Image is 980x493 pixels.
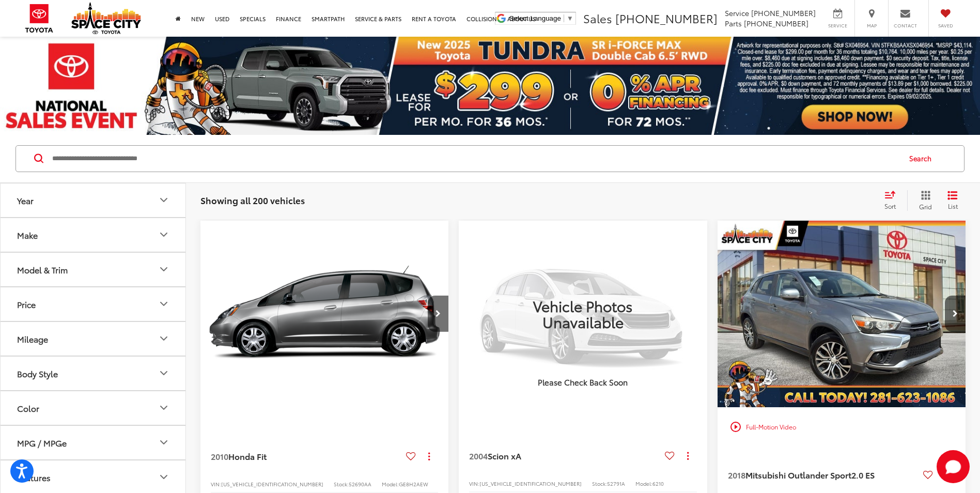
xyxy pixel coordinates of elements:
[428,296,448,332] button: Next image
[334,480,349,488] span: Stock:
[717,221,967,408] img: 2018 Mitsubishi Outlander Sport 2.0 ES 4x2
[211,480,221,488] span: VIN:
[851,469,875,481] span: 2.0 ES
[1,218,186,252] button: MakeMake
[51,146,899,171] input: Search by Make, Model, or Keyword
[158,471,170,483] div: Features
[382,480,399,488] span: Model:
[459,221,707,407] img: Vehicle Photos Unavailable Please Check Back Soon
[211,451,402,462] a: 2010Honda Fit
[907,190,940,211] button: Grid View
[17,265,68,274] div: Model & Trim
[200,221,449,407] div: 2010 Honda Fit Base 0
[509,14,561,22] span: Select Language
[728,469,745,481] span: 2018
[71,2,141,34] img: Space City Toyota
[751,8,816,18] span: [PHONE_NUMBER]
[945,296,966,332] button: Next image
[469,480,479,487] span: VIN:
[221,480,323,488] span: [US_VEHICLE_IDENTIFICATION_NUMBER]
[17,299,36,309] div: Price
[860,22,883,29] span: Map
[635,480,652,487] span: Model:
[745,469,851,481] span: Mitsubishi Outlander Sport
[399,480,428,488] span: GE8H2AEW
[940,190,966,211] button: List View
[884,202,896,210] span: Sort
[428,452,430,460] span: dropdown dots
[879,190,907,211] button: Select sort value
[17,472,51,482] div: Features
[728,469,919,481] a: 2018Mitsubishi Outlander Sport2.0 ES
[1,322,186,356] button: MileageMileage
[607,480,625,487] span: 52791A
[479,480,582,487] span: [US_VEHICLE_IDENTIFICATION_NUMBER]
[469,450,660,461] a: 2004Scion xA
[488,450,521,461] span: Scion xA
[1,357,186,390] button: Body StyleBody Style
[947,202,958,210] span: List
[937,450,970,483] svg: Start Chat
[567,14,573,22] span: ▼
[564,14,564,22] span: ​
[725,8,749,18] span: Service
[1,391,186,425] button: ColorColor
[1,183,186,217] button: YearYear
[1,426,186,459] button: MPG / MPGeMPG / MPGe
[919,202,932,211] span: Grid
[615,10,718,26] span: [PHONE_NUMBER]
[211,450,228,462] span: 2010
[687,452,689,460] span: dropdown dots
[228,450,267,462] span: Honda Fit
[200,221,449,407] a: 2010 Honda Fit Base FWD2010 Honda Fit Base FWD2010 Honda Fit Base FWD2010 Honda Fit Base FWD
[158,263,170,275] div: Model & Trim
[652,480,664,487] span: 6210
[17,438,67,448] div: MPG / MPGe
[200,221,449,408] img: 2010 Honda Fit Base FWD
[937,450,970,483] button: Toggle Chat Window
[894,22,917,29] span: Contact
[1,253,186,286] button: Model & TrimModel & Trim
[469,450,488,461] span: 2004
[826,22,849,29] span: Service
[200,194,305,206] span: Showing all 200 vehicles
[679,447,697,465] button: Actions
[420,447,438,465] button: Actions
[17,334,48,344] div: Mileage
[17,368,58,378] div: Body Style
[158,194,170,206] div: Year
[592,480,607,487] span: Stock:
[1,287,186,321] button: PricePrice
[717,221,967,407] div: 2018 Mitsubishi Outlander Sport 2.0 ES 0
[934,22,957,29] span: Saved
[158,367,170,379] div: Body Style
[583,10,612,26] span: Sales
[744,18,808,28] span: [PHONE_NUMBER]
[899,146,946,172] button: Search
[158,228,170,241] div: Make
[717,221,967,407] a: 2018 Mitsubishi Outlander Sport 2.0 ES 4x22018 Mitsubishi Outlander Sport 2.0 ES 4x22018 Mitsubis...
[17,195,34,205] div: Year
[459,221,707,407] a: VIEW_DETAILS
[349,480,371,488] span: 52690AA
[17,230,38,240] div: Make
[158,332,170,345] div: Mileage
[725,18,742,28] span: Parts
[158,402,170,414] div: Color
[509,14,573,22] a: Select Language​
[17,403,39,413] div: Color
[158,436,170,449] div: MPG / MPGe
[158,298,170,310] div: Price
